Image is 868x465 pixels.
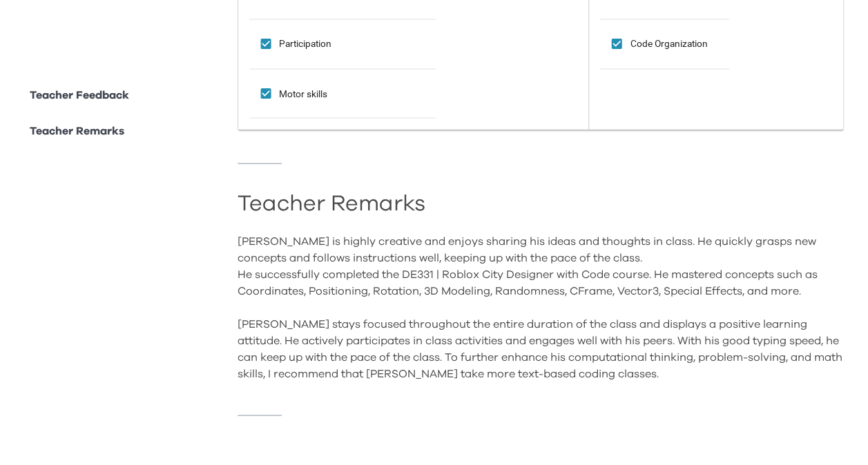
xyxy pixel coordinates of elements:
p: Teacher Feedback [30,87,129,103]
span: Code Organization [630,37,707,51]
div: [PERSON_NAME] is highly creative and enjoys sharing his ideas and thoughts in class. He quickly g... [238,232,844,382]
span: Motor skills [279,86,327,101]
p: Teacher Remarks [30,123,124,139]
h2: Teacher Remarks [238,197,844,210]
span: Participation [279,37,331,51]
